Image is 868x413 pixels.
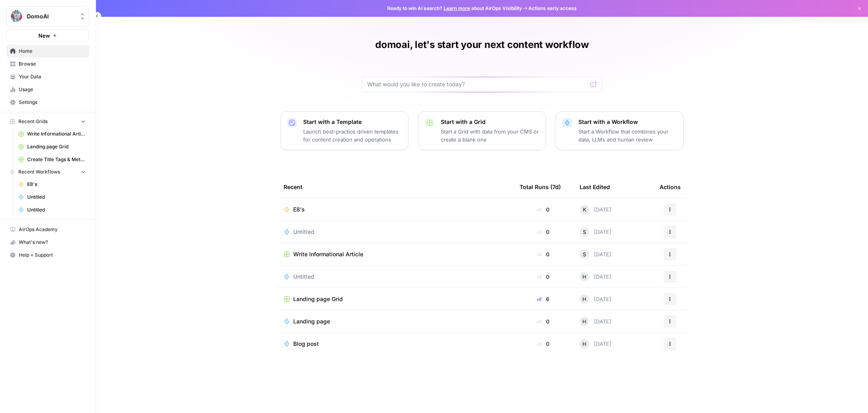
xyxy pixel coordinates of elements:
[528,5,577,12] span: Actions early access
[556,111,684,150] button: Start with a WorkflowStart a Workflow that combines your data, LLMs and human review
[6,6,89,26] button: Workspace: DomoAI
[284,317,507,325] a: Landing page
[15,178,89,191] a: E8's
[19,251,86,259] span: Help + Support
[284,228,507,236] a: Untitled
[284,295,507,303] a: Landing page Grid
[19,48,86,55] span: Home
[303,118,402,126] p: Start with a Template
[580,272,611,281] div: [DATE]
[293,228,314,236] span: Untitled
[582,295,586,303] span: H
[6,96,89,109] a: Settings
[6,223,89,236] a: AirOps Academy
[520,317,567,325] div: 0
[6,166,89,178] button: Recent Workflows
[19,86,86,93] span: Usage
[293,317,330,325] span: Landing page
[520,206,567,213] div: 0
[6,116,89,128] button: Recent Grids
[293,295,343,303] span: Landing page Grid
[27,130,86,138] span: Write Informational Article
[27,194,86,201] span: Untitled
[6,45,89,58] a: Home
[293,250,363,258] span: Write Informational Article
[284,273,507,281] a: Untitled
[444,5,470,11] a: Learn more
[441,128,539,144] p: Start a Grid with data from your CMS or create a blank one
[27,143,86,150] span: Landing page Grid
[660,176,681,198] div: Actions
[15,204,89,216] a: Untitled
[582,273,586,281] span: H
[520,273,567,281] div: 0
[293,273,314,281] span: Untitled
[27,156,86,163] span: Create Title Tags & Meta Descriptions for Page
[582,340,586,348] span: H
[27,206,86,213] span: Untitled
[578,128,677,144] p: Start a Workflow that combines your data, LLMs and human review
[418,111,546,150] button: Start with a GridStart a Grid with data from your CMS or create a blank one
[9,9,24,24] img: DomoAI Logo
[520,176,561,198] div: Total Runs (7d)
[38,32,50,40] span: New
[284,206,507,213] a: E8's
[280,111,408,150] button: Start with a TemplateLaunch best-practice driven templates for content creation and operations
[7,236,89,248] div: What's new?
[6,30,89,42] button: New
[580,205,611,214] div: [DATE]
[580,339,611,349] div: [DATE]
[441,118,539,126] p: Start with a Grid
[27,181,86,188] span: E8's
[303,128,402,144] p: Launch best-practice driven templates for content creation and operations
[293,340,319,348] span: Blog post
[6,236,89,249] button: What's new?
[284,176,507,198] div: Recent
[580,227,611,237] div: [DATE]
[15,191,89,204] a: Untitled
[580,176,610,198] div: Last Edited
[582,317,586,325] span: H
[15,128,89,140] a: Write Informational Article
[375,38,589,51] h1: domoai, let's start your next content workflow
[293,206,305,213] span: E8's
[580,317,611,326] div: [DATE]
[18,118,48,125] span: Recent Grids
[520,228,567,236] div: 0
[15,140,89,153] a: Landing page Grid
[580,249,611,259] div: [DATE]
[6,83,89,96] a: Usage
[6,249,89,261] button: Help + Support
[284,250,507,258] a: Write Informational Article
[580,294,611,304] div: [DATE]
[18,168,60,176] span: Recent Workflows
[387,5,522,12] span: Ready to win AI search? about AirOps Visibility
[578,118,677,126] p: Start with a Workflow
[27,12,75,20] span: DomoAI
[520,340,567,348] div: 0
[520,295,567,303] div: 6
[6,58,89,70] a: Browse
[15,153,89,166] a: Create Title Tags & Meta Descriptions for Page
[367,80,587,88] input: What would you like to create today?
[284,340,507,348] a: Blog post
[19,99,86,106] span: Settings
[19,226,86,233] span: AirOps Academy
[19,60,86,68] span: Browse
[6,70,89,83] a: Your Data
[583,228,586,236] span: S
[520,250,567,258] div: 0
[19,73,86,80] span: Your Data
[583,206,586,213] span: K
[583,250,586,258] span: S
